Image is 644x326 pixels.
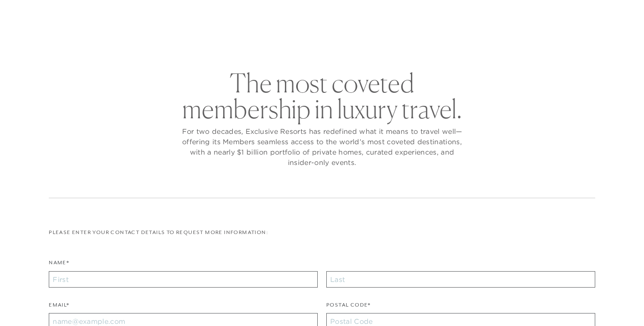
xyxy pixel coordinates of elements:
label: Email* [49,301,69,313]
label: Postal Code* [326,301,371,313]
input: Last [326,271,595,288]
a: Community [368,28,421,53]
a: Member Login [552,9,594,17]
p: For two decades, Exclusive Resorts has redefined what it means to travel well—offering its Member... [180,126,464,168]
a: The Collection [223,28,289,53]
p: Please enter your contact details to request more information: [49,228,595,237]
input: First [49,271,318,288]
a: Membership [302,28,355,53]
label: Name* [49,259,69,271]
a: Get Started [27,9,65,17]
h2: The most coveted membership in luxury travel. [180,70,464,122]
